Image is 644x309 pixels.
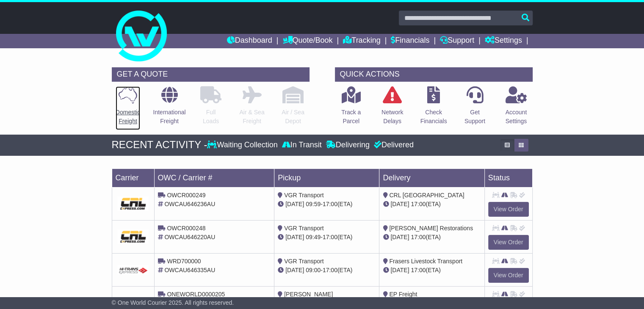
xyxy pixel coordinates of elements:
[488,268,529,283] a: View Order
[505,86,528,130] a: AccountSettings
[440,34,474,48] a: Support
[285,267,304,273] span: [DATE]
[324,141,372,150] div: Delivering
[167,225,205,232] span: OWCR000248
[389,225,473,232] span: [PERSON_NAME] Restorations
[411,267,426,273] span: 17:00
[153,108,185,126] p: International Freight
[200,108,221,126] p: Full Loads
[381,108,403,126] p: Network Delays
[381,86,404,130] a: NetworkDelays
[389,291,417,298] span: EP Freight
[379,168,484,187] td: Delivery
[207,141,279,150] div: Waiting Collection
[152,86,186,130] a: InternationalFreight
[112,139,207,151] div: RECENT ACTIVITY -
[282,34,332,48] a: Quote/Book
[411,201,426,207] span: 17:00
[343,34,380,48] a: Tracking
[391,34,429,48] a: Financials
[278,200,376,209] div: - (ETA)
[280,141,324,150] div: In Transit
[117,196,149,211] img: GetCarrierServiceDarkLogo
[488,202,529,217] a: View Order
[420,108,447,126] p: Check Financials
[164,234,215,240] span: OWCAU646220AU
[306,234,321,240] span: 09:49
[117,229,149,244] img: GetCarrierServiceDarkLogo
[164,201,215,207] span: OWCAU646236AU
[167,258,201,265] span: WRD700000
[278,266,376,275] div: - (ETA)
[411,234,426,240] span: 17:00
[484,168,532,187] td: Status
[383,233,481,242] div: (ETA)
[167,192,205,199] span: OWCR000249
[285,234,304,240] span: [DATE]
[341,108,361,126] p: Track a Parcel
[323,234,337,240] span: 17:00
[420,86,448,130] a: CheckFinancials
[306,267,321,273] span: 09:00
[284,258,323,265] span: VGR Transport
[464,86,486,130] a: GetSupport
[284,192,323,199] span: VGR Transport
[390,267,409,273] span: [DATE]
[112,168,154,187] td: Carrier
[464,108,485,126] p: Get Support
[274,168,379,187] td: Pickup
[323,267,337,273] span: 17:00
[227,34,272,48] a: Dashboard
[116,108,140,126] p: Domestic Freight
[506,108,527,126] p: Account Settings
[323,201,337,207] span: 17:00
[112,67,310,82] div: GET A QUOTE
[154,168,274,187] td: OWC / Carrier #
[306,201,321,207] span: 09:59
[485,34,522,48] a: Settings
[282,108,304,126] p: Air / Sea Depot
[390,201,409,207] span: [DATE]
[335,67,533,82] div: QUICK ACTIONS
[164,267,215,273] span: OWCAU646335AU
[117,265,149,274] img: GetCarrierServiceDarkLogo
[389,192,464,199] span: CRL [GEOGRAPHIC_DATA]
[383,266,481,275] div: (ETA)
[389,258,462,265] span: Frasers Livestock Transport
[383,200,481,209] div: (ETA)
[390,234,409,240] span: [DATE]
[239,108,264,126] p: Air & Sea Freight
[341,86,361,130] a: Track aParcel
[372,141,414,150] div: Delivered
[488,235,529,250] a: View Order
[278,291,359,306] span: [PERSON_NAME] [PERSON_NAME] Auctioneers
[285,201,304,207] span: [DATE]
[278,233,376,242] div: - (ETA)
[112,299,234,306] span: © One World Courier 2025. All rights reserved.
[115,86,141,130] a: DomesticFreight
[284,225,323,232] span: VGR Transport
[167,291,225,298] span: ONEWORLD0000205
